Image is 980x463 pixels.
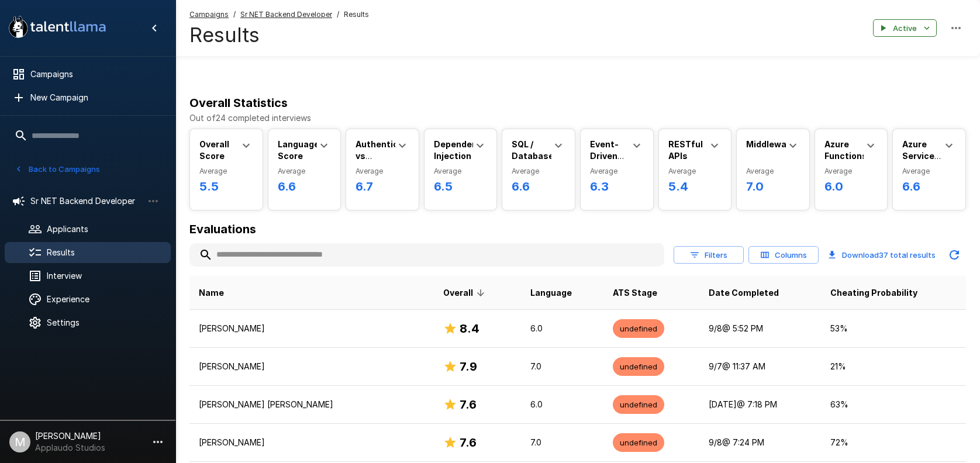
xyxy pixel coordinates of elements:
[199,177,253,196] h6: 5.5
[823,243,940,267] button: Download37 total results
[434,165,488,177] span: Average
[613,437,664,448] span: undefined
[278,177,332,196] h6: 6.6
[699,348,821,386] td: 9/7 @ 11:37 AM
[613,323,664,334] span: undefined
[830,437,957,448] p: 72 %
[356,165,409,177] span: Average
[278,165,332,177] span: Average
[460,357,477,376] h6: 7.9
[746,139,795,149] b: Middleware
[199,361,425,372] p: [PERSON_NAME]
[746,177,800,196] h6: 7.0
[356,177,409,196] h6: 6.7
[830,361,957,372] p: 21 %
[356,139,420,172] b: Authentication vs Authorization
[668,177,722,196] h6: 5.4
[530,286,572,300] span: Language
[189,112,966,124] p: Out of 24 completed interviews
[830,286,917,300] span: Cheating Probability
[830,323,957,334] p: 53 %
[199,323,425,334] p: [PERSON_NAME]
[199,399,425,410] p: [PERSON_NAME] [PERSON_NAME]
[460,433,477,452] h6: 7.6
[824,139,867,161] b: Azure Functions
[199,286,224,300] span: Name
[199,139,229,161] b: Overall Score
[873,19,937,37] button: Active
[512,165,565,177] span: Average
[613,399,664,410] span: undefined
[902,139,941,172] b: Azure Service Bus
[530,437,594,448] p: 7.0
[443,286,488,300] span: Overall
[824,165,878,177] span: Average
[674,246,744,264] button: Filters
[830,399,957,410] p: 63 %
[746,165,800,177] span: Average
[189,23,369,47] h4: Results
[530,323,594,334] p: 6.0
[590,165,644,177] span: Average
[902,165,956,177] span: Average
[434,177,488,196] h6: 6.5
[613,361,664,372] span: undefined
[189,96,288,110] b: Overall Statistics
[590,177,644,196] h6: 6.3
[668,165,722,177] span: Average
[512,177,565,196] h6: 6.6
[748,246,819,264] button: Columns
[460,319,479,338] h6: 8.4
[613,286,657,300] span: ATS Stage
[460,395,477,414] h6: 7.6
[699,424,821,462] td: 9/8 @ 7:24 PM
[199,437,425,448] p: [PERSON_NAME]
[902,177,956,196] h6: 6.6
[699,310,821,348] td: 9/8 @ 5:52 PM
[278,139,319,161] b: Language Score
[699,386,821,424] td: [DATE] @ 7:18 PM
[512,139,554,161] b: SQL / Database
[709,286,779,300] span: Date Completed
[590,139,645,172] b: Event-Driven Architecture
[530,399,594,410] p: 6.0
[189,222,256,236] b: Evaluations
[668,139,703,161] b: RESTful APIs
[199,165,253,177] span: Average
[434,139,487,161] b: Dependency Injection
[530,361,594,372] p: 7.0
[943,243,966,267] button: Updated Today - 10:04 AM
[824,177,878,196] h6: 6.0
